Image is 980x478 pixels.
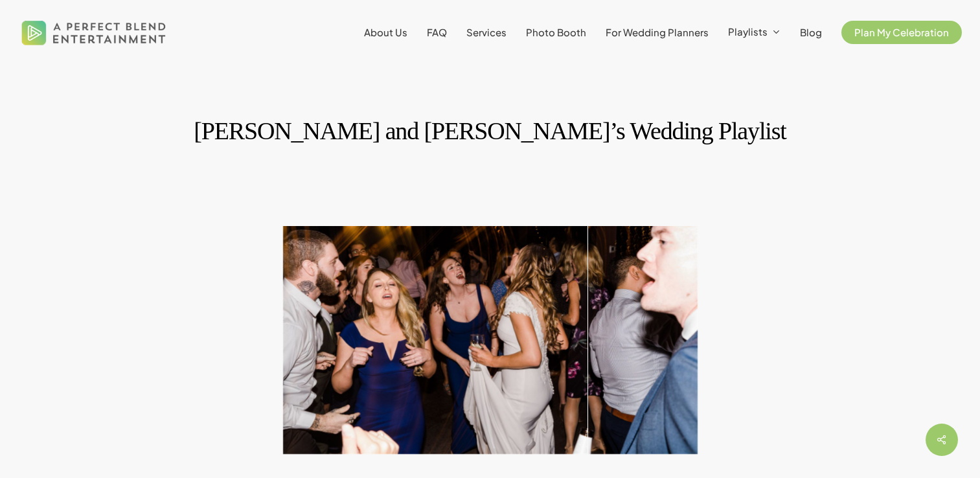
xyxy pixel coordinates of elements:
a: About Us [364,27,407,38]
a: Blog [800,27,822,38]
a: Photo Booth [526,27,586,38]
a: For Wedding Planners [606,27,709,38]
span: Playlists [728,25,768,38]
span: About Us [364,26,407,38]
a: FAQ [427,27,447,38]
a: Services [466,27,507,38]
span: Photo Booth [526,26,586,38]
h1: [PERSON_NAME] and [PERSON_NAME]’s Wedding Playlist [39,104,941,158]
span: For Wedding Planners [606,26,709,38]
span: Plan My Celebration [854,26,949,38]
span: Blog [800,26,822,38]
a: Plan My Celebration [841,27,962,38]
a: Playlists [728,27,781,38]
span: FAQ [427,26,447,38]
span: Services [466,26,507,38]
img: A Perfect Blend Entertainment [18,9,170,56]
